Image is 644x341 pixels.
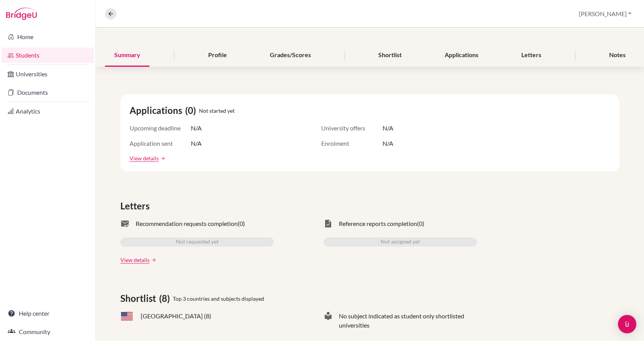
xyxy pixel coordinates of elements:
[618,315,636,333] div: Open Intercom Messenger
[149,257,156,263] a: arrow_forward
[417,219,424,228] span: (0)
[173,295,264,303] span: Top 3 countries and subjects displayed
[2,104,94,119] a: Analytics
[120,199,153,213] span: Letters
[130,124,191,133] span: Upcoming deadline
[191,139,202,148] span: N/A
[435,44,488,67] div: Applications
[141,311,211,321] span: [GEOGRAPHIC_DATA] (8)
[185,104,199,117] span: (0)
[159,292,173,305] span: (8)
[120,219,130,228] span: mark_email_read
[238,219,245,228] span: (0)
[339,219,417,228] span: Reference reports completion
[120,256,149,264] a: View details
[130,104,185,117] span: Applications
[130,154,159,162] a: View details
[136,219,238,228] span: Recommendation requests completion
[383,139,393,148] span: N/A
[120,311,133,321] span: US
[2,85,94,100] a: Documents
[2,66,94,82] a: Universities
[324,311,333,330] span: local_library
[130,139,191,148] span: Application sent
[105,44,149,67] div: Summary
[575,7,635,21] button: [PERSON_NAME]
[2,48,94,63] a: Students
[383,124,393,133] span: N/A
[120,292,159,305] span: Shortlist
[600,44,635,67] div: Notes
[191,124,202,133] span: N/A
[381,237,420,247] span: Not assigned yet
[199,44,236,67] div: Profile
[369,44,411,67] div: Shortlist
[199,107,235,115] span: Not started yet
[2,324,94,339] a: Community
[321,139,383,148] span: Enrolment
[2,29,94,44] a: Home
[321,124,383,133] span: University offers
[159,156,166,161] a: arrow_forward
[2,306,94,321] a: Help center
[512,44,550,67] div: Letters
[339,311,477,330] span: No subject indicated as student only shortlisted universities
[176,237,219,247] span: Not requested yet
[6,8,37,20] img: Bridge-U
[261,44,320,67] div: Grades/Scores
[324,219,333,228] span: task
